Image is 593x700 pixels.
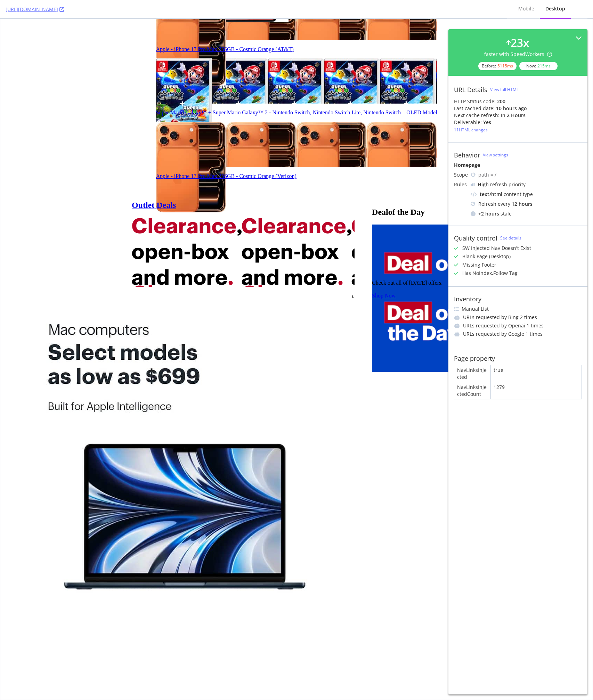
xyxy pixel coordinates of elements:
[471,201,582,207] div: Refresh every
[462,270,518,277] div: Has NoIndex,Follow Tag
[372,189,388,198] span: Deal
[454,98,582,105] div: HTTP Status code:
[471,210,582,217] div: stale
[18,271,351,605] img: Mac computers. Select models as low as $699. Built for Apple Intelligence.
[497,98,505,105] strong: 200
[454,234,497,242] div: Quality control
[518,5,534,12] div: Mobile
[454,127,488,133] div: 11 HTML changes
[454,171,468,178] div: Scope
[131,182,154,191] span: Outlet
[454,365,490,382] div: NavLinksInjected
[454,322,582,329] li: URLs requested by Openai 1 times
[454,86,487,93] div: URL Details
[454,112,499,119] div: Next cache refresh:
[156,182,176,191] span: Deals
[131,199,241,266] img: Clearance, open-box and more.
[490,87,519,92] div: View full HTML
[155,154,437,161] a: Apple - iPhone 17 Pro Max 256GB - Cosmic Orange (Verizon)
[454,151,480,159] div: Behavior
[471,183,475,186] img: cRr4yx4cyByr8BeLxltRlzBPIAAAAAElFTkSuQmCC
[490,84,519,95] button: View full HTML
[480,191,502,198] div: text/html
[478,171,582,178] div: path = /
[491,365,582,382] div: true
[454,331,582,337] li: URLs requested by Google 1 times
[155,27,437,34] a: Apple - iPhone 17 Pro Max 256GB - Cosmic Orange (AT&T)
[155,90,437,98] a: Super Mario Galaxy™ + Super Mario Galaxy™ 2 - Nintendo Switch, Nintendo Switch Lite, Nintendo Swi...
[471,191,582,198] div: content type
[454,181,468,188] div: Rules
[484,51,552,58] div: faster with SpeedWorkers
[462,261,496,268] div: Missing Footer
[454,126,488,134] button: 11HTML changes
[454,314,582,321] li: URLs requested by Bing 2 times
[372,261,454,268] p: Check out all of [DATE] offers.
[454,295,481,303] div: Inventory
[478,181,526,188] div: refresh priority
[491,382,582,399] div: 1279
[501,112,526,119] div: in 2 hours
[537,63,551,69] div: 215 ms
[483,119,491,126] div: Yes
[500,235,521,241] a: See details
[372,188,454,199] h2: of the Day
[462,245,531,252] div: SW Injected Nav Doesn't Exist
[483,152,508,158] a: View settings
[131,199,354,268] a: Clearance, open-box and more.
[496,105,527,112] div: 10 hours ago
[478,62,517,70] div: Before:
[131,182,176,191] a: Outlet Deals
[454,119,482,126] div: Deliverable:
[512,201,533,207] div: 12 hours
[372,255,472,353] img: Deal of the Day
[454,306,582,312] li: Manual List
[478,181,489,188] div: High
[454,382,490,399] div: NavLinksInjectedCount
[454,105,495,112] div: Last cached date:
[511,35,529,51] div: 23 x
[6,6,64,13] a: [URL][DOMAIN_NAME]
[478,210,499,217] div: + 2 hours
[454,355,495,362] div: Page property
[519,62,558,70] div: Now:
[497,63,513,69] div: 5115 ms
[545,5,565,12] div: Desktop
[454,162,582,169] div: Homepage
[462,253,511,260] div: Blank Page (Desktop)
